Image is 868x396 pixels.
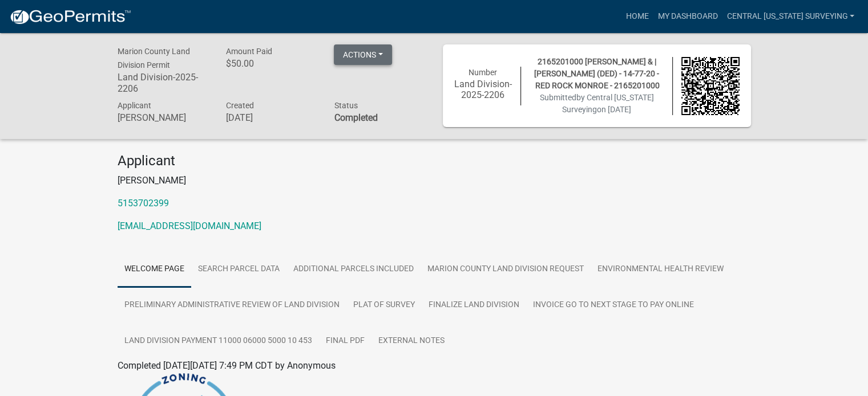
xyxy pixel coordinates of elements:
a: Plat of Survey [346,287,422,324]
span: Completed [DATE][DATE] 7:49 PM CDT by Anonymous [118,360,336,371]
span: Marion County Land Division Permit [118,47,190,70]
a: Preliminary Administrative Review of Land Division [118,287,346,324]
img: QR code [681,57,740,115]
h6: $50.00 [225,58,317,69]
span: Number [469,68,497,77]
a: Land Division Payment 11000 06000 5000 10 453 [118,323,319,360]
span: Status [334,101,357,110]
a: Welcome Page [118,251,191,288]
a: Invoice GO TO NEXT STAGE TO PAY ONLINE [526,287,701,324]
a: Search Parcel Data [191,251,286,288]
button: Actions [334,44,392,65]
a: 5153702399 [118,198,169,209]
h6: [PERSON_NAME] [118,112,209,123]
span: Created [225,101,253,110]
a: My Dashboard [653,6,722,27]
a: Marion County Land Division Request [421,251,591,288]
h6: Land Division-2025-2206 [118,72,209,93]
h6: Land Division-2025-2206 [454,79,512,100]
a: Final PDF [319,323,372,360]
span: Amount Paid [225,47,272,56]
strong: Completed [334,112,377,123]
h6: [DATE] [225,112,317,123]
span: by Central [US_STATE] Surveying [562,93,654,114]
a: Home [621,6,653,27]
p: [PERSON_NAME] [118,174,751,187]
span: Submitted on [DATE] [540,93,654,114]
h4: Applicant [118,153,751,169]
span: Applicant [118,101,151,110]
a: Central [US_STATE] Surveying [722,6,859,27]
a: External Notes [372,323,451,360]
a: Additional Parcels Included [286,251,421,288]
a: Environmental Health Review [591,251,730,288]
a: Finalize Land Division [422,287,526,324]
span: 2165201000 [PERSON_NAME] & | [PERSON_NAME] (DED) - 14-77-20 - RED ROCK MONROE - 2165201000 [534,57,660,90]
a: [EMAIL_ADDRESS][DOMAIN_NAME] [118,221,261,231]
